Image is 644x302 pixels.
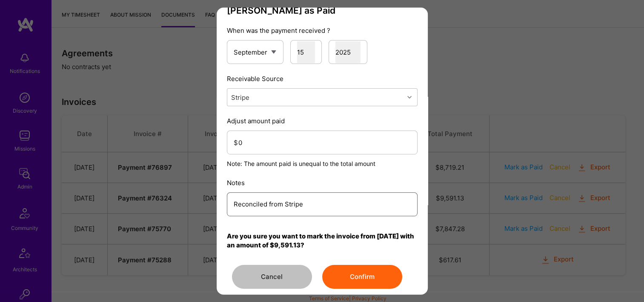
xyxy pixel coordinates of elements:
button: Confirm [322,265,402,289]
p: When was the payment received ? [227,26,418,35]
h3: [PERSON_NAME] as Paid [227,5,418,16]
button: Cancel [232,265,312,289]
div: modal [217,8,428,295]
p: Adjust amount paid [227,116,418,125]
p: Are you sure you want to mark the invoice from [DATE] with an amount of $9,591.13? [227,232,418,250]
i: icon Chevron [407,95,412,99]
div: Stripe [231,93,249,102]
p: Receivable Source [227,74,418,83]
input: memo [234,193,411,215]
div: $ [234,138,238,147]
p: Notes [227,178,418,187]
p: Note: The amount paid is unequal to the total amount [227,160,418,168]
